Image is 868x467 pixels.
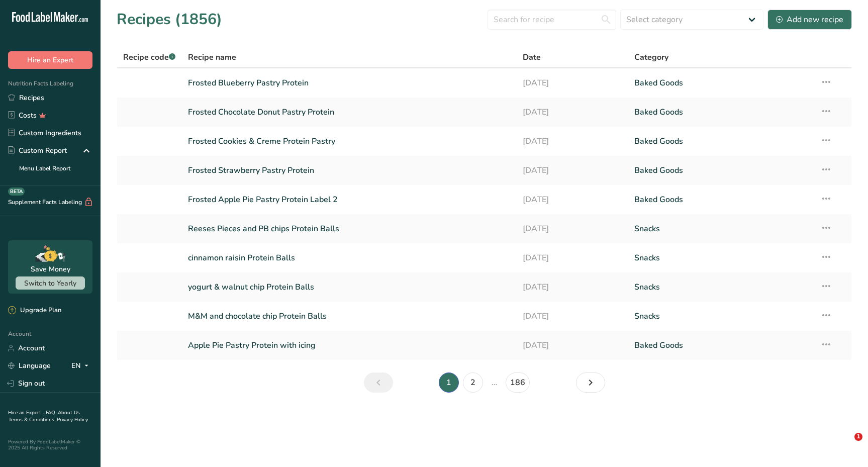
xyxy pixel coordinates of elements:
[634,276,808,298] a: Snacks
[188,51,236,63] span: Recipe name
[8,357,51,375] a: Language
[188,335,511,356] a: Apple Pie Pastry Protein with icing
[634,218,808,239] a: Snacks
[634,131,808,152] a: Baked Goods
[634,51,668,63] span: Category
[188,131,511,152] a: Frosted Cookies & Creme Protein Pastry
[523,276,622,298] a: [DATE]
[854,433,862,441] span: 1
[523,160,622,181] a: [DATE]
[634,102,808,123] a: Baked Goods
[24,278,76,288] span: Switch to Yearly
[463,372,483,393] a: Page 2.
[523,189,622,210] a: [DATE]
[8,51,92,69] button: Hire an Expert
[46,409,58,416] a: FAQ .
[364,372,393,393] a: Previous page
[523,335,622,356] a: [DATE]
[8,439,92,451] div: Powered By FoodLabelMaker © 2025 All Rights Reserved
[506,372,530,393] a: Page 186.
[188,306,511,327] a: M&M and chocolate chip Protein Balls
[634,335,808,356] a: Baked Goods
[8,188,25,196] div: BETA
[8,409,44,416] a: Hire an Expert .
[188,189,511,210] a: Frosted Apple Pie Pastry Protein Label 2
[634,306,808,327] a: Snacks
[523,218,622,239] a: [DATE]
[523,51,541,63] span: Date
[767,10,852,30] button: Add new recipe
[8,409,80,423] a: About Us .
[776,14,843,26] div: Add new recipe
[188,218,511,239] a: Reeses Pieces and PB chips Protein Balls
[634,72,808,94] a: Baked Goods
[16,276,85,290] button: Switch to Yearly
[523,131,622,152] a: [DATE]
[9,416,57,423] a: Terms & Conditions .
[57,416,88,423] a: Privacy Policy
[31,264,70,274] div: Save Money
[188,72,511,94] a: Frosted Blueberry Pastry Protein
[634,189,808,210] a: Baked Goods
[123,52,175,63] span: Recipe code
[8,145,67,156] div: Custom Report
[523,247,622,268] a: [DATE]
[188,102,511,123] a: Frosted Chocolate Donut Pastry Protein
[834,433,858,457] iframe: Intercom live chat
[188,160,511,181] a: Frosted Strawberry Pastry Protein
[188,276,511,298] a: yogurt & walnut chip Protein Balls
[523,72,622,94] a: [DATE]
[634,247,808,268] a: Snacks
[523,102,622,123] a: [DATE]
[634,160,808,181] a: Baked Goods
[188,247,511,268] a: cinnamon raisin Protein Balls
[523,306,622,327] a: [DATE]
[8,306,61,316] div: Upgrade Plan
[576,372,605,393] a: Next page
[117,8,222,31] h1: Recipes (1856)
[488,10,616,30] input: Search for recipe
[71,360,92,372] div: EN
